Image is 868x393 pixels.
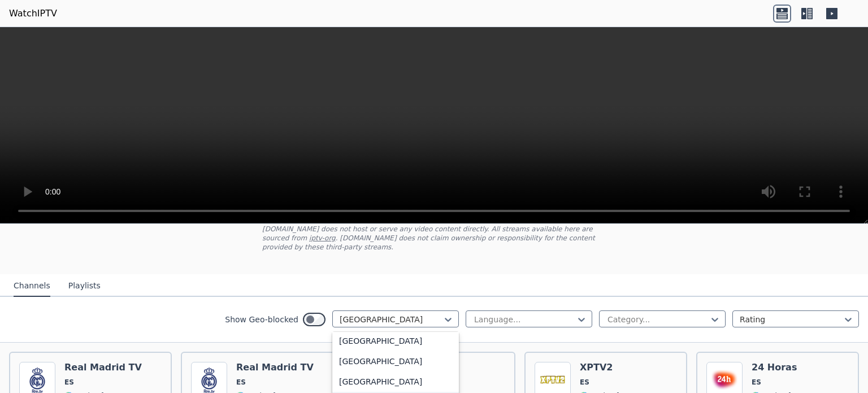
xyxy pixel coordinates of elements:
[752,378,761,387] span: ES
[225,314,298,325] label: Show Geo-blocked
[580,378,589,387] span: ES
[332,372,459,392] div: [GEOGRAPHIC_DATA]
[332,331,459,351] div: [GEOGRAPHIC_DATA]
[14,275,50,297] button: Channels
[752,362,801,373] h6: 24 Horas
[236,378,246,387] span: ES
[64,362,142,373] h6: Real Madrid TV
[262,224,606,252] p: [DOMAIN_NAME] does not host or serve any video content directly. All streams available here are s...
[64,378,74,387] span: ES
[68,275,101,297] button: Playlists
[309,234,336,242] a: iptv-org
[236,362,314,373] h6: Real Madrid TV
[332,351,459,372] div: [GEOGRAPHIC_DATA]
[9,7,57,20] a: WatchIPTV
[580,362,630,373] h6: XPTV2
